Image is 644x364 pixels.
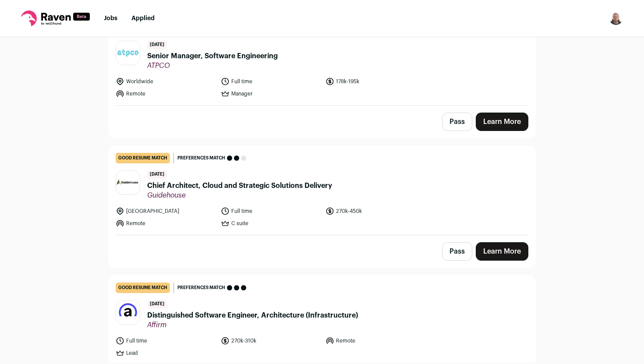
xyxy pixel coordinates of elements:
span: Senior Manager, Software Engineering [147,51,278,61]
img: 3fc28946ff29f0d29e7235ce9850e53559327177e91a60cd16ba233631833917.jpg [116,41,140,65]
span: Distinguished Software Engineer, Architecture (Infrastructure) [147,310,358,321]
li: C suite [221,219,321,228]
span: [DATE] [147,300,167,308]
div: good resume match [116,153,170,163]
li: Worldwide [116,77,216,86]
li: [GEOGRAPHIC_DATA] [116,207,216,216]
span: Guidehouse [147,191,332,200]
a: Applied [131,15,155,21]
li: Remote [116,219,216,228]
li: Full time [221,207,321,216]
li: 270k-310k [221,336,321,345]
li: Remote [116,89,216,98]
img: 45f0d6b11a8ac2700abf1b549250827cc5b06893dcbcd51da6b58612d686466b.jpg [116,178,140,187]
li: Manager [221,89,321,98]
div: good resume match [116,283,170,293]
li: 178k-195k [326,77,425,86]
img: b8aebdd1f910e78187220eb90cc21d50074b3a99d53b240b52f0c4a299e1e609.jpg [116,300,140,324]
a: good resume match Preferences match [DATE] Chief Architect, Cloud and Strategic Solutions Deliver... [109,146,535,235]
li: Full time [116,336,216,345]
span: Chief Architect, Cloud and Strategic Solutions Delivery [147,180,332,191]
img: 6560051-medium_jpg [609,11,623,25]
a: Learn More [476,242,528,261]
a: Learn More [476,113,528,131]
span: Preferences match [177,283,225,292]
span: [DATE] [147,170,167,179]
button: Pass [442,242,472,261]
button: Pass [442,113,472,131]
li: Lead [116,349,216,357]
li: 270k-450k [326,207,425,216]
span: Affirm [147,321,358,329]
span: Preferences match [177,154,225,163]
li: Full time [221,77,321,86]
button: Open dropdown [609,11,623,25]
a: Jobs [104,15,117,21]
li: Remote [326,336,425,345]
a: great resume match Preferences match [DATE] Senior Manager, Software Engineering ATPCO Worldwide ... [109,16,535,105]
span: [DATE] [147,41,167,49]
span: ATPCO [147,61,278,70]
